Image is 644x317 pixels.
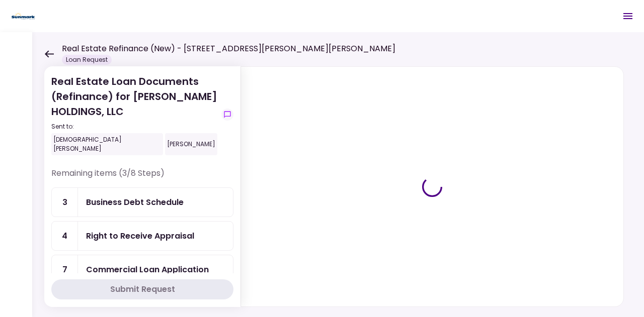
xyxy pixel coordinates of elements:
[10,9,37,24] img: Partner icon
[51,187,233,217] a: 3Business Debt Schedule
[62,43,395,55] h1: Real Estate Refinance (New) - [STREET_ADDRESS][PERSON_NAME][PERSON_NAME]
[52,188,78,217] div: 3
[51,133,163,155] div: [DEMOGRAPHIC_DATA][PERSON_NAME]
[51,74,217,155] div: Real Estate Loan Documents (Refinance) for [PERSON_NAME] HOLDINGS, LLC
[51,255,233,284] a: 7Commercial Loan Application
[165,133,217,155] div: [PERSON_NAME]
[86,230,194,242] div: Right to Receive Appraisal
[86,196,184,208] div: Business Debt Schedule
[221,109,233,121] button: show-messages
[51,167,233,187] div: Remaining items (3/8 Steps)
[52,222,78,250] div: 4
[62,55,112,65] div: Loan Request
[86,263,209,276] div: Commercial Loan Application
[110,283,175,295] div: Submit Request
[51,279,233,299] button: Submit Request
[616,4,640,28] button: Open menu
[51,122,217,131] div: Sent to:
[52,255,78,284] div: 7
[51,221,233,251] a: 4Right to Receive Appraisal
